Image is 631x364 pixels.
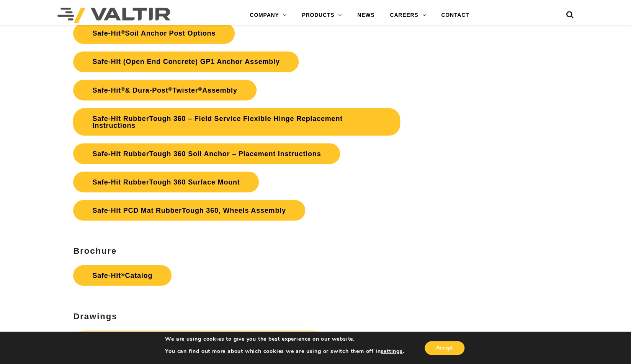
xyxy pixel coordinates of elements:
a: Safe-Hit (Open End Concrete) GP1 Anchor Assembly [73,51,299,72]
p: You can find out more about which cookies we are using or switch them off in . [165,348,404,355]
a: Safe-Hit PCD Mat RubberTough 360, Wheels Assembly [73,200,305,220]
sup: ® [168,86,172,91]
a: SAFE-HIT TYPE 2 FLEXIBLE DELINEATOR GROUND MOUNT [73,330,325,351]
a: COMPANY [242,8,294,23]
a: NEWS [350,8,382,23]
sup: ® [121,86,125,91]
a: Safe-Hit RubberTough 360 Surface Mount [73,171,259,192]
a: Safe-Hit®Soil Anchor Post Options [73,23,235,44]
button: settings [381,348,402,355]
a: Safe-Hit RubberTough 360 – Field Service Flexible Hinge Replacement Instructions [73,108,400,135]
a: Safe-Hit®& Dura-Post®Twister®Assembly [73,80,256,100]
sup: ® [121,29,125,35]
img: Valtir [57,8,170,23]
button: Accept [425,341,464,355]
a: CONTACT [433,8,477,23]
p: We are using cookies to give you the best experience on our website. [165,336,404,343]
a: CAREERS [382,8,433,23]
a: PRODUCTS [294,8,350,23]
sup: ® [121,271,125,277]
a: Safe-Hit®Catalog [73,265,172,286]
a: Safe-Hit RubberTough 360 Soil Anchor – Placement Instructions [73,143,340,164]
strong: Brochure [73,246,117,255]
strong: Drawings [73,311,117,321]
sup: ® [198,86,202,91]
